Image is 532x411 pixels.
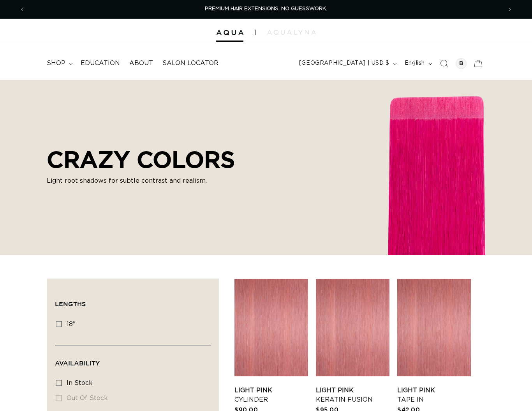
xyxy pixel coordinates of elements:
[205,6,327,11] span: PREMIUM HAIR EXTENSIONS. NO GUESSWORK.
[435,55,453,72] summary: Search
[47,176,235,185] p: Light root shadows for subtle contrast and realism.
[76,55,125,72] a: Education
[158,55,223,72] a: Salon Locator
[405,59,425,67] span: English
[55,346,211,374] summary: Availability (0 selected)
[47,59,65,67] span: shop
[162,59,218,67] span: Salon Locator
[234,386,308,404] a: Light Pink Cylinder
[294,56,400,71] button: [GEOGRAPHIC_DATA] | USD $
[14,2,31,17] button: Previous announcement
[55,287,211,315] summary: Lengths (0 selected)
[42,55,76,72] summary: shop
[299,59,389,67] span: [GEOGRAPHIC_DATA] | USD $
[316,386,389,404] a: Light Pink Keratin Fusion
[47,146,235,173] h2: CRAZY COLORS
[267,30,316,35] img: aqualyna.com
[129,59,153,67] span: About
[125,55,158,72] a: About
[216,30,243,35] img: Aqua Hair Extensions
[397,386,471,404] a: Light Pink Tape In
[501,2,518,17] button: Next announcement
[67,321,76,327] span: 18"
[81,59,120,67] span: Education
[400,56,435,71] button: English
[67,380,93,386] span: In stock
[55,360,100,367] span: Availability
[55,300,86,307] span: Lengths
